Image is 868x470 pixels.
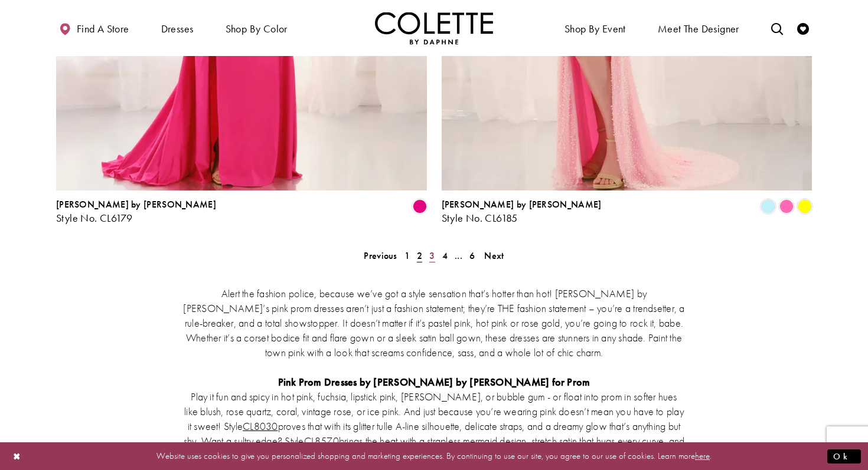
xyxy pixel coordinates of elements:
[484,249,504,262] span: Next
[404,249,410,262] span: 1
[562,12,629,44] span: Shop By Event
[413,247,426,264] span: Current page
[469,249,475,262] span: 6
[401,247,413,264] a: 1
[226,23,288,35] span: Shop by color
[243,419,278,433] a: CL8030
[455,249,462,262] span: ...
[223,12,291,44] span: Shop by color
[304,434,339,448] a: CL8570
[439,247,451,264] a: 4
[481,247,507,264] a: Next Page
[761,199,775,213] i: Light Blue
[658,23,739,35] span: Meet the designer
[442,198,602,211] span: [PERSON_NAME] by [PERSON_NAME]
[278,375,590,389] strong: Pink Prom Dresses by [PERSON_NAME] by [PERSON_NAME] for Prom
[655,12,742,44] a: Meet the designer
[779,199,794,213] i: Pink
[375,12,493,44] a: Visit Home Page
[56,211,132,225] span: Style No. CL6179
[56,198,216,211] span: [PERSON_NAME] by [PERSON_NAME]
[417,249,422,262] span: 2
[426,247,438,264] a: 3
[7,446,27,466] button: Close Dialog
[768,12,786,44] a: Toggle search
[364,249,397,262] span: Previous
[798,199,812,213] i: Yellow
[56,12,132,44] a: Find a store
[794,12,812,44] a: Check Wishlist
[77,23,129,35] span: Find a store
[442,199,602,224] div: Colette by Daphne Style No. CL6185
[442,211,518,225] span: Style No. CL6185
[161,23,194,35] span: Dresses
[442,249,448,262] span: 4
[695,450,710,462] a: here
[564,23,626,35] span: Shop By Event
[413,199,427,213] i: Lipstick Pink
[360,247,400,264] a: Prev Page
[375,12,493,44] img: Colette by Daphne
[827,449,861,464] button: Submit Dialog
[183,389,685,463] p: Play it fun and spicy in hot pink, fuchsia, lipstick pink, [PERSON_NAME], or bubble gum - or floa...
[158,12,197,44] span: Dresses
[183,286,685,360] p: Alert the fashion police, because we’ve got a style sensation that’s hotter than hot! [PERSON_NAM...
[56,199,216,224] div: Colette by Daphne Style No. CL6179
[466,247,478,264] a: 6
[429,249,435,262] span: 3
[85,448,783,464] p: Website uses cookies to give you personalized shopping and marketing experiences. By continuing t...
[451,247,466,264] a: ...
